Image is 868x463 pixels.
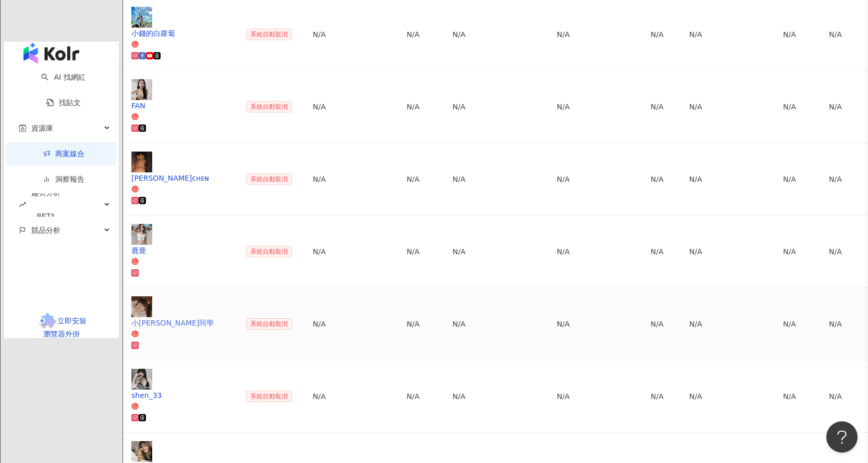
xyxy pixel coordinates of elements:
span: 趨勢分析 [31,181,60,228]
td: N/A [548,360,642,433]
div: FAN [131,100,229,111]
td: N/A [398,71,444,143]
div: N/A [651,173,673,185]
span: 系統自動取消 [246,29,292,40]
iframe: Help Scout Beacon - Open [826,421,858,453]
td: N/A [304,71,398,143]
span: 系統自動取消 [246,318,292,330]
span: 系統自動取消 [246,173,292,185]
td: N/A [304,360,398,433]
td: N/A [304,216,398,288]
td: N/A [398,143,444,216]
span: 系統自動取消 [246,391,292,402]
td: N/A [775,360,821,433]
span: 資源庫 [31,117,53,140]
div: N/A [651,318,673,330]
div: [PERSON_NAME]ᴄʜᴇɴ [131,172,229,184]
td: N/A [775,288,821,360]
a: 商案媒合 [43,149,84,158]
td: N/A [681,360,775,433]
td: N/A [775,143,821,216]
img: KOL Avatar [131,441,152,462]
div: N/A [651,391,673,402]
td: N/A [398,360,444,433]
span: 立即安裝 瀏覽器外掛 [43,317,87,338]
div: BETA [31,205,60,228]
img: KOL Avatar [131,79,152,100]
span: 系統自動取消 [246,101,292,112]
a: searchAI 找網紅 [41,73,85,81]
td: N/A [681,288,775,360]
td: N/A [398,216,444,288]
img: KOL Avatar [131,224,152,245]
td: N/A [304,288,398,360]
img: chrome extension [37,313,57,330]
td: N/A [444,216,548,288]
span: 競品分析 [31,219,60,242]
td: N/A [444,360,548,433]
div: N/A [651,29,673,40]
img: KOL Avatar [131,7,152,28]
td: N/A [681,71,775,143]
td: N/A [681,216,775,288]
td: N/A [775,71,821,143]
div: 小錢的白蘿蔔 [131,28,229,39]
td: N/A [398,288,444,360]
td: N/A [444,143,548,216]
td: N/A [548,216,642,288]
img: KOL Avatar [131,369,152,390]
span: rise [19,201,26,208]
td: N/A [548,288,642,360]
td: N/A [548,71,642,143]
td: N/A [304,143,398,216]
div: shen_33 [131,390,229,401]
td: N/A [681,143,775,216]
img: logo [23,43,79,64]
div: 鹿鹿 [131,245,229,256]
div: N/A [651,101,673,112]
td: N/A [548,143,642,216]
span: 系統自動取消 [246,246,292,257]
td: N/A [775,216,821,288]
img: KOL Avatar [131,152,152,172]
td: N/A [444,288,548,360]
a: 洞察報告 [43,175,84,183]
div: 小[PERSON_NAME]同學 [131,317,229,329]
a: 找貼文 [46,98,81,107]
a: chrome extension立即安裝 瀏覽器外掛 [4,313,119,338]
img: KOL Avatar [131,296,152,317]
div: N/A [651,246,673,257]
td: N/A [444,71,548,143]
